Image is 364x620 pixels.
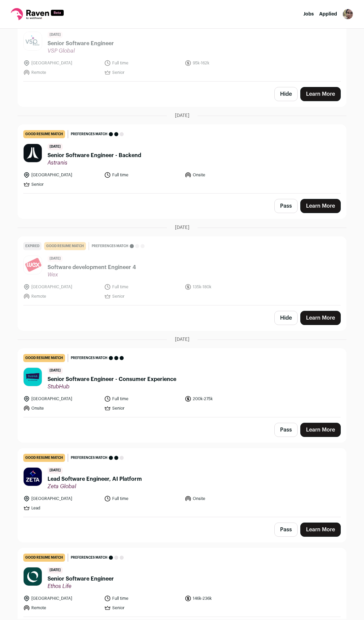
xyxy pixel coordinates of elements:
span: Preferences match [71,355,108,361]
img: 6ab67cd2cf17fd0d0cc382377698315955706a931088c98580e57bcffc808660.jpg [24,257,42,272]
li: Senior [104,405,181,412]
li: 135k-180k [185,284,262,290]
li: [GEOGRAPHIC_DATA] [23,60,100,66]
button: Pass [274,199,298,213]
a: good resume match Preferences match [DATE] Senior Software Engineer - Backend Astranis [GEOGRAPHI... [18,125,346,193]
li: Senior [23,181,100,188]
div: good resume match [23,354,65,362]
div: good resume match [23,454,65,462]
li: Full time [104,495,181,502]
span: Lead Software Engineer, AI Platform [48,475,142,483]
span: Preferences match [71,131,108,138]
span: [DATE] [48,256,63,262]
span: [DATE] [48,32,63,38]
span: Software development Engineer 4 [48,263,136,271]
button: Open dropdown [342,9,353,20]
a: Expired good resume match Preferences match [DATE] Senior Software Engineer VSP Global [GEOGRAPHI... [18,13,346,81]
li: Lead [23,505,100,511]
img: 68dba3bc9081990c846d57715f42b135dbd5ff374773d5804bb4299eade37f18.jpg [24,144,42,162]
li: Senior [104,293,181,300]
li: Remote [23,293,100,300]
a: Learn More [300,311,341,325]
img: 12985765-medium_jpg [342,9,353,20]
div: good resume match [44,242,86,250]
li: Onsite [23,405,100,412]
li: Full time [104,595,181,602]
a: Applied [319,12,337,17]
span: VSP Global [48,48,114,54]
span: Senior Software Engineer - Backend [48,151,141,159]
li: [GEOGRAPHIC_DATA] [23,172,100,178]
span: Senior Software Engineer [48,575,114,583]
img: 3ac47f596dbe91429e588771e5a793fe50bb66b834fb51854911d4b85bd06dc0.jpg [24,32,42,50]
button: Pass [274,523,298,537]
a: Learn More [300,87,341,101]
li: [GEOGRAPHIC_DATA] [23,284,100,290]
span: Preferences match [92,243,128,249]
span: Senior Software Engineer - Consumer Experience [48,375,176,383]
img: 867c16802acd9ea845cc654a5ccbc090b6f499689d2b0360cbed801d056f716c.jpg [24,567,42,586]
span: [DATE] [48,144,63,150]
li: Onsite [185,495,262,502]
img: 9e20dab5666333b56a0d1615f606ec3c160a8c82f38ae4c39125078ba04d13d5.jpg [24,468,42,486]
li: 200k-275k [185,395,262,402]
span: [DATE] [48,467,63,474]
span: Zeta Global [48,483,142,490]
li: 95k-162k [185,60,262,66]
a: good resume match Preferences match [DATE] Senior Software Engineer - Consumer Experience StubHub... [18,349,346,417]
span: StubHub [48,383,176,390]
span: [DATE] [48,567,63,573]
span: [DATE] [175,336,189,343]
li: [GEOGRAPHIC_DATA] [23,395,100,402]
div: Expired [23,242,41,250]
li: Full time [104,172,181,178]
a: good resume match Preferences match [DATE] Lead Software Engineer, AI Platform Zeta Global [GEOGR... [18,448,346,517]
li: [GEOGRAPHIC_DATA] [23,495,100,502]
span: Preferences match [71,454,108,461]
li: Full time [104,284,181,290]
a: Learn More [300,199,341,213]
span: Wex [48,271,136,278]
a: Learn More [300,523,341,537]
span: Ethos Life [48,583,114,590]
li: Onsite [185,172,262,178]
li: [GEOGRAPHIC_DATA] [23,595,100,602]
button: Hide [274,87,298,101]
button: Hide [274,311,298,325]
a: Learn More [300,423,341,437]
span: Preferences match [71,554,108,561]
img: 70bb14dbd46f80c925f452c3a18f4fabb78fafad8cac1824713033b72c39ab95.jpg [24,368,42,386]
span: [DATE] [175,224,189,231]
li: Remote [23,69,100,76]
span: [DATE] [48,367,63,374]
span: Senior Software Engineer [48,39,114,48]
li: Remote [23,604,100,611]
a: good resume match Preferences match [DATE] Senior Software Engineer Ethos Life [GEOGRAPHIC_DATA] ... [18,548,346,617]
a: Jobs [303,12,314,17]
li: Full time [104,60,181,66]
div: good resume match [23,130,65,138]
a: Expired good resume match Preferences match [DATE] Software development Engineer 4 Wex [GEOGRAPHI... [18,237,346,305]
li: Senior [104,604,181,611]
div: good resume match [23,554,65,562]
span: [DATE] [175,112,189,119]
li: Senior [104,69,181,76]
li: Full time [104,395,181,402]
button: Pass [274,423,298,437]
span: Astranis [48,159,141,166]
li: 146k-236k [185,595,262,602]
